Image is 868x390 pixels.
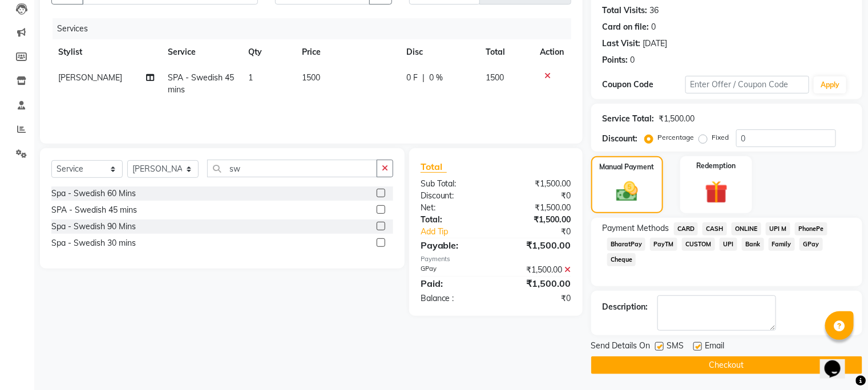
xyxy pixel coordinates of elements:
[705,340,725,354] span: Email
[51,39,161,65] th: Stylist
[51,188,136,200] div: Spa - Swedish 60 Mins
[732,222,761,235] span: ONLINE
[607,238,646,251] span: BharatPay
[412,190,496,202] div: Discount:
[658,132,695,143] label: Percentage
[609,179,645,204] img: _cash.svg
[406,72,418,84] span: 0 F
[667,340,684,354] span: SMS
[591,340,651,354] span: Send Details On
[795,222,827,235] span: PhonePe
[820,344,857,379] iframe: chat widget
[603,21,649,33] div: Card on file:
[412,202,496,214] div: Net:
[58,72,122,83] span: [PERSON_NAME]
[412,292,496,304] div: Balance :
[399,39,479,65] th: Disc
[643,38,668,50] div: [DATE]
[241,39,295,65] th: Qty
[591,356,862,374] button: Checkout
[412,264,496,276] div: GPay
[631,54,635,66] div: 0
[496,238,580,252] div: ₹1,500.00
[652,21,656,33] div: 0
[800,238,823,251] span: GPay
[412,214,496,226] div: Total:
[412,277,496,290] div: Paid:
[412,238,496,252] div: Payable:
[742,238,764,251] span: Bank
[412,226,510,238] a: Add Tip
[600,162,655,172] label: Manual Payment
[302,72,320,83] span: 1500
[650,238,677,251] span: PayTM
[479,39,534,65] th: Total
[712,132,729,143] label: Fixed
[510,226,579,238] div: ₹0
[51,221,136,233] div: Spa - Swedish 90 Mins
[659,113,695,125] div: ₹1,500.00
[603,38,641,50] div: Last Visit:
[486,72,504,83] span: 1500
[429,72,443,84] span: 0 %
[650,5,659,17] div: 36
[295,39,399,65] th: Price
[496,292,580,304] div: ₹0
[698,178,735,206] img: _gift.svg
[769,238,796,251] span: Family
[496,178,580,190] div: ₹1,500.00
[248,72,253,83] span: 1
[534,39,571,65] th: Action
[603,79,685,91] div: Coupon Code
[421,161,447,173] span: Total
[603,113,655,125] div: Service Total:
[496,264,580,276] div: ₹1,500.00
[603,5,648,17] div: Total Visits:
[51,204,137,216] div: SPA - Swedish 45 mins
[53,18,580,39] div: Services
[168,72,234,95] span: SPA - Swedish 45 mins
[682,238,715,251] span: CUSTOM
[720,238,737,251] span: UPI
[766,222,790,235] span: UPI M
[603,54,628,66] div: Points:
[421,254,571,264] div: Payments
[814,76,846,94] button: Apply
[703,222,727,235] span: CASH
[51,237,136,249] div: Spa - Swedish 30 mins
[161,39,241,65] th: Service
[412,178,496,190] div: Sub Total:
[603,301,648,313] div: Description:
[697,161,736,171] label: Redemption
[674,222,699,235] span: CARD
[496,202,580,214] div: ₹1,500.00
[422,72,425,84] span: |
[496,214,580,226] div: ₹1,500.00
[496,190,580,202] div: ₹0
[603,133,638,145] div: Discount:
[603,222,669,234] span: Payment Methods
[496,277,580,290] div: ₹1,500.00
[607,253,636,266] span: Cheque
[207,160,377,177] input: Search or Scan
[685,76,810,94] input: Enter Offer / Coupon Code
